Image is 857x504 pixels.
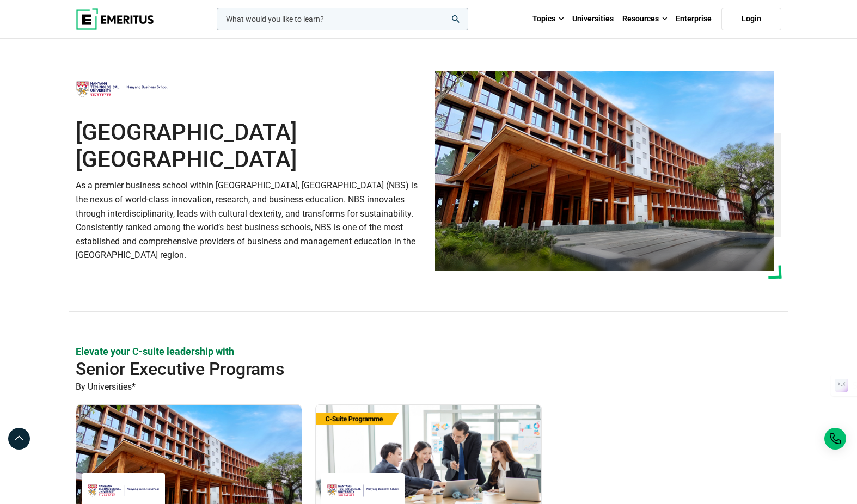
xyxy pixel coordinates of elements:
h2: Senior Executive Programs [76,358,711,380]
img: Nanyang Technological University Nanyang Business School [76,73,168,105]
img: Nanyang Technological University Nanyang Business School [327,478,399,503]
img: Nanyang Technological University Nanyang Business School [87,478,160,503]
a: Login [721,8,781,30]
h1: [GEOGRAPHIC_DATA] [GEOGRAPHIC_DATA] [76,119,422,174]
p: As a premier business school within [GEOGRAPHIC_DATA], [GEOGRAPHIC_DATA] (NBS) is the nexus of wo... [76,179,422,262]
input: woocommerce-product-search-field-0 [217,8,468,30]
p: By Universities* [76,380,781,394]
img: Nanyang Technological University Nanyang Business School [435,71,774,271]
p: Elevate your C-suite leadership with [76,345,781,358]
